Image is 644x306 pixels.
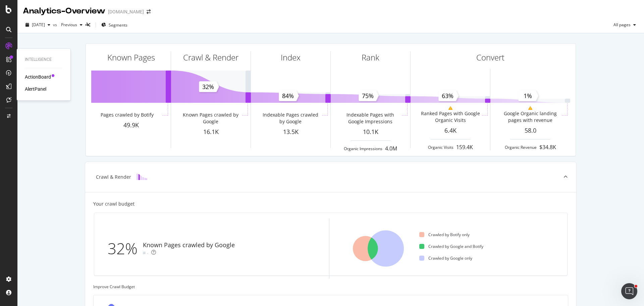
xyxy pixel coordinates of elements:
[171,128,251,136] div: 16.1K
[260,112,320,125] div: Indexable Pages crawled by Google
[344,146,382,151] div: Organic Impressions
[621,283,637,299] iframe: Intercom live chat
[108,237,143,260] div: 32%
[362,52,379,63] div: Rank
[93,284,568,290] div: Improve Crawl Budget
[183,52,238,63] div: Crawl & Render
[96,174,131,180] div: Crawl & Render
[35,40,52,44] div: Domaine
[23,19,53,30] button: [DATE]
[76,39,82,44] img: tab_keywords_by_traffic_grey.svg
[251,128,330,136] div: 13.5K
[419,232,470,237] div: Crawled by Botify only
[99,19,130,30] button: Segments
[19,11,33,16] div: v 4.0.25
[11,17,16,23] img: website_grey.svg
[27,39,33,44] img: tab_domain_overview_orange.svg
[143,241,235,250] div: Known Pages crawled by Google
[11,11,16,16] img: logo_orange.svg
[419,244,483,249] div: Crawled by Google and Botify
[385,145,397,152] div: 4.0M
[419,255,472,261] div: Crawled by Google only
[58,19,85,30] button: Previous
[147,9,151,14] div: arrow-right-arrow-left
[340,112,400,125] div: Indexable Pages with Google Impressions
[109,22,127,28] span: Segments
[58,22,77,28] span: Previous
[25,57,62,62] div: Intelligence
[25,74,51,80] a: ActionBoard
[91,121,171,130] div: 49.9K
[23,5,105,17] div: Analytics - Overview
[17,17,76,23] div: Domaine: [DOMAIN_NAME]
[147,250,149,256] div: -
[93,201,135,207] div: Your crawl budget
[108,8,144,15] div: [DOMAIN_NAME]
[331,128,410,136] div: 10.1K
[281,52,301,63] div: Index
[180,112,240,125] div: Known Pages crawled by Google
[107,52,155,63] div: Known Pages
[611,19,639,30] button: All pages
[53,22,58,28] span: vs
[25,86,46,92] a: AlertPanel
[611,22,631,28] span: All pages
[143,252,146,254] img: Equal
[84,40,103,44] div: Mots-clés
[32,22,45,28] span: 2025 Aug. 9th
[101,112,154,118] div: Pages crawled by Botify
[137,174,147,180] img: block-icon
